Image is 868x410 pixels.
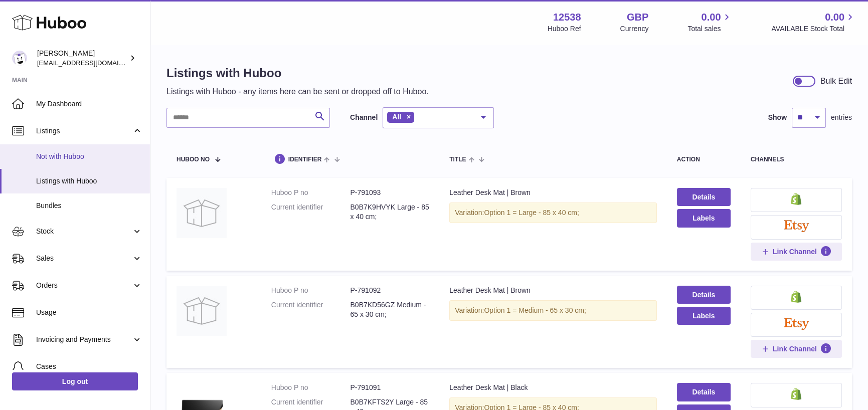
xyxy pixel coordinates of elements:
[831,113,852,122] span: entries
[37,49,127,68] div: [PERSON_NAME]
[825,11,844,24] span: 0.00
[677,307,731,325] button: Labels
[771,24,856,34] span: AVAILABLE Stock Total
[449,383,657,392] div: Leather Desk Mat | Black
[271,202,351,222] dt: Current identifier
[677,156,731,163] div: action
[12,372,138,390] a: Log out
[177,156,210,163] span: Huboo no
[350,383,429,392] dd: P-791091
[751,156,842,163] div: channels
[677,188,731,206] a: Details
[36,362,142,371] span: Cases
[620,24,649,34] div: Currency
[449,300,657,321] div: Variation:
[166,86,429,97] p: Listings with Huboo - any items here can be sent or dropped off to Huboo.
[449,286,657,295] div: Leather Desk Mat | Brown
[687,24,732,34] span: Total sales
[271,188,351,197] dt: Huboo P no
[771,11,856,34] a: 0.00 AVAILABLE Stock Total
[820,76,852,87] div: Bulk Edit
[350,202,429,222] dd: B0B7K9HVYK Large - 85 x 40 cm;
[271,300,351,319] dt: Current identifier
[771,318,822,330] img: etsy-logo.png
[773,247,817,256] span: Link Channel
[677,383,731,401] a: Details
[392,113,401,121] span: All
[449,156,466,163] span: title
[271,286,351,295] dt: Huboo P no
[36,152,142,161] span: Not with Huboo
[177,286,227,336] img: Leather Desk Mat | Brown
[791,388,801,400] img: shopify-small.png
[687,11,732,34] a: 0.00 Total sales
[627,11,648,24] strong: GBP
[791,193,801,205] img: shopify-small.png
[768,113,787,122] label: Show
[177,188,227,238] img: Leather Desk Mat | Brown
[36,254,132,263] span: Sales
[350,300,429,319] dd: B0B7KD56GZ Medium - 65 x 30 cm;
[771,220,822,232] img: etsy-logo.png
[449,202,657,223] div: Variation:
[12,51,27,66] img: internalAdmin-12538@internal.huboo.com
[791,291,801,303] img: shopify-small.png
[36,335,132,344] span: Invoicing and Payments
[36,227,132,236] span: Stock
[751,243,842,261] button: Link Channel
[449,188,657,197] div: Leather Desk Mat | Brown
[271,383,351,392] dt: Huboo P no
[36,126,132,136] span: Listings
[484,306,586,314] span: Option 1 = Medium - 65 x 30 cm;
[36,281,132,290] span: Orders
[751,340,842,358] button: Link Channel
[548,24,581,34] div: Huboo Ref
[350,188,429,197] dd: P-791093
[36,308,142,317] span: Usage
[36,176,142,186] span: Listings with Huboo
[166,65,429,81] h1: Listings with Huboo
[36,99,142,109] span: My Dashboard
[350,286,429,295] dd: P-791092
[773,344,817,353] span: Link Channel
[484,209,579,217] span: Option 1 = Large - 85 x 40 cm;
[37,59,147,67] span: [EMAIL_ADDRESS][DOMAIN_NAME]
[553,11,581,24] strong: 12538
[677,286,731,304] a: Details
[350,113,378,122] label: Channel
[288,156,322,163] span: identifier
[702,11,721,24] span: 0.00
[36,201,142,211] span: Bundles
[677,209,731,227] button: Labels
